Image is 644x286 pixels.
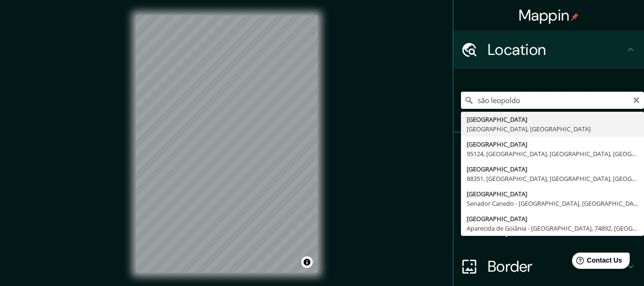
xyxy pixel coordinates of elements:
[467,115,638,124] div: [GEOGRAPHIC_DATA]
[467,214,638,223] div: [GEOGRAPHIC_DATA]
[467,139,638,149] div: [GEOGRAPHIC_DATA]
[488,40,625,59] h4: Location
[453,31,644,69] div: Location
[453,133,644,171] div: Pins
[467,124,638,134] div: [GEOGRAPHIC_DATA], [GEOGRAPHIC_DATA]
[571,13,579,21] img: pin-icon.png
[633,95,640,104] button: Clear
[136,15,317,273] canvas: Map
[453,247,644,286] div: Border
[467,189,638,199] div: [GEOGRAPHIC_DATA]
[559,249,634,275] iframe: Help widget launcher
[461,92,644,109] input: Pick your city or area
[453,171,644,209] div: Style
[467,199,638,208] div: Senador Canedo - [GEOGRAPHIC_DATA], [GEOGRAPHIC_DATA]
[467,174,638,183] div: 88351, [GEOGRAPHIC_DATA], [GEOGRAPHIC_DATA], [GEOGRAPHIC_DATA]
[467,223,638,233] div: Aparecida de Goiânia - [GEOGRAPHIC_DATA], 74892, [GEOGRAPHIC_DATA]
[488,219,625,238] h4: Layout
[301,256,313,268] button: Toggle attribution
[519,6,579,25] h4: Mappin
[467,149,638,159] div: 95124, [GEOGRAPHIC_DATA], [GEOGRAPHIC_DATA], [GEOGRAPHIC_DATA]
[467,164,638,174] div: [GEOGRAPHIC_DATA]
[453,209,644,247] div: Layout
[488,257,625,276] h4: Border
